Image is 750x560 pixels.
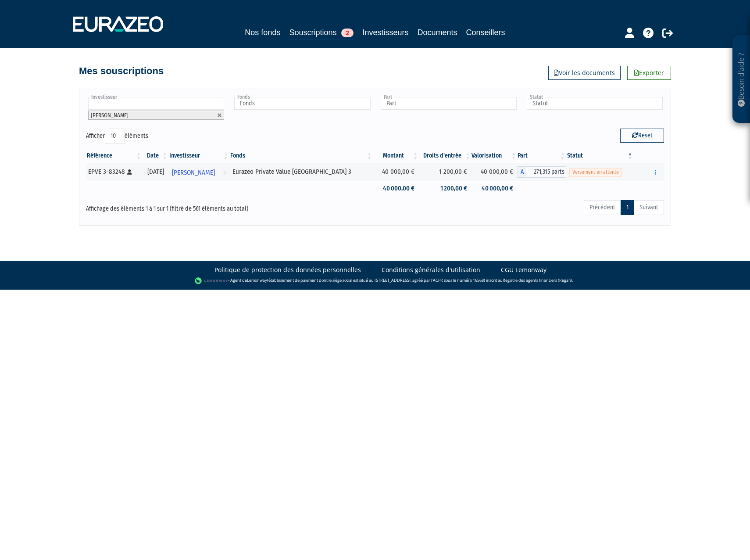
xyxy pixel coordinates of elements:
[341,29,354,37] span: 2
[373,181,419,196] td: 40 000,00 €
[501,266,546,274] a: CGU Lemonway
[79,66,164,76] h4: Mes souscriptions
[229,148,373,163] th: Fonds: activer pour trier la colonne par ordre croissant
[471,181,518,196] td: 40 000,00 €
[223,165,226,181] i: Voir l'investisseur
[172,165,215,181] span: [PERSON_NAME]
[419,163,471,181] td: 1 200,00 €
[419,181,471,196] td: 1 200,00 €
[195,276,229,285] img: logo-lemonway.png
[466,26,505,39] a: Conseillers
[418,26,457,39] a: Documents
[471,163,518,181] td: 40 000,00 €
[620,129,664,143] button: Reset
[88,167,139,176] div: EPVE 3-83248
[627,66,671,80] a: Exporter
[105,129,125,144] select: Afficheréléments
[471,148,518,163] th: Valorisation: activer pour trier la colonne par ordre croissant
[91,112,129,118] span: [PERSON_NAME]
[362,26,408,39] a: Investisseurs
[127,169,132,175] i: [Français] Personne physique
[289,26,354,40] a: Souscriptions2
[245,26,280,39] a: Nos fonds
[569,168,622,176] span: Versement en attente
[86,129,148,144] label: Afficher éléments
[143,148,169,163] th: Date: activer pour trier la colonne par ordre croissant
[621,200,634,215] a: 1
[146,167,166,176] div: [DATE]
[736,40,746,119] p: Besoin d'aide ?
[419,148,471,163] th: Droits d'entrée: activer pour trier la colonne par ordre croissant
[373,163,419,181] td: 40 000,00 €
[9,276,741,285] div: - Agent de (établissement de paiement dont le siège social est situé au [STREET_ADDRESS], agréé p...
[382,266,480,274] a: Conditions générales d'utilisation
[247,277,267,283] a: Lemonway
[518,166,566,178] div: A - Eurazeo Private Value Europe 3
[566,148,634,163] th: Statut : activer pour trier la colonne par ordre d&eacute;croissant
[214,266,361,274] a: Politique de protection des données personnelles
[373,148,419,163] th: Montant: activer pour trier la colonne par ordre croissant
[548,66,621,80] a: Voir les documents
[518,148,566,163] th: Part: activer pour trier la colonne par ordre croissant
[86,148,143,163] th: Référence : activer pour trier la colonne par ordre croissant
[168,148,229,163] th: Investisseur: activer pour trier la colonne par ordre croissant
[73,16,163,32] img: 1732889491-logotype_eurazeo_blanc_rvb.png
[232,167,370,176] div: Eurazeo Private Value [GEOGRAPHIC_DATA] 3
[526,166,566,178] span: 271,315 parts
[518,166,526,178] span: A
[503,277,572,283] a: Registre des agents financiers (Regafi)
[86,199,319,213] div: Affichage des éléments 1 à 1 sur 1 (filtré de 561 éléments au total)
[168,163,229,181] a: [PERSON_NAME]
